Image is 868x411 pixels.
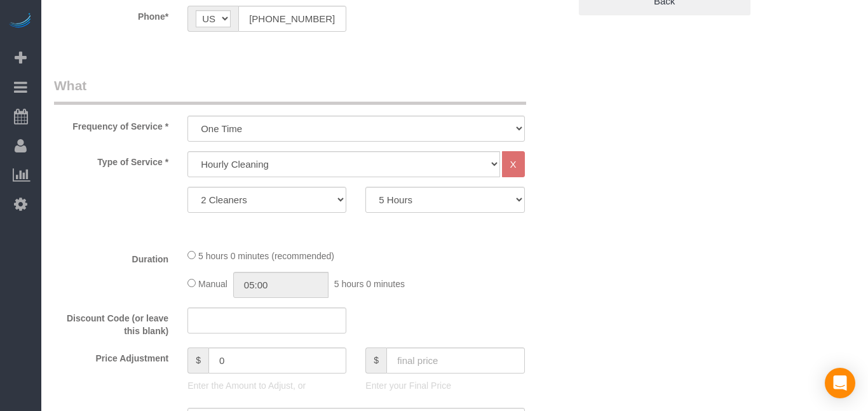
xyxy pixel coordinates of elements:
span: 5 hours 0 minutes [334,279,405,289]
input: Phone* [238,6,346,32]
span: $ [365,347,386,374]
p: Enter the Amount to Adjust, or [187,379,346,392]
legend: What [54,76,526,105]
input: final price [386,347,524,374]
label: Type of Service * [44,151,178,168]
div: Open Intercom Messenger [825,368,855,398]
span: Manual [198,279,227,289]
span: $ [187,347,208,374]
span: 5 hours 0 minutes (recommended) [198,251,334,261]
label: Price Adjustment [44,347,178,365]
p: Enter your Final Price [365,379,524,392]
label: Phone* [44,6,178,23]
img: Automaid Logo [8,13,33,30]
label: Duration [44,248,178,266]
label: Frequency of Service * [44,116,178,133]
label: Discount Code (or leave this blank) [44,307,178,337]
